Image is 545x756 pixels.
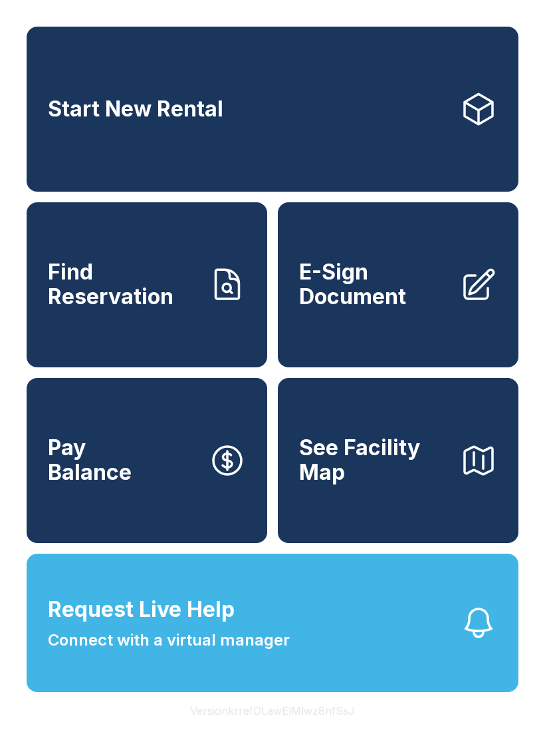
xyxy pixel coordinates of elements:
button: See Facility Map [278,378,518,543]
button: PayBalance [27,378,267,543]
span: Find Reservation [48,260,198,309]
span: Pay Balance [48,436,132,484]
span: See Facility Map [299,436,449,484]
button: Request Live HelpConnect with a virtual manager [27,554,518,692]
button: VersionkrrefDLawElMlwz8nfSsJ [179,692,366,729]
span: Request Live Help [48,594,235,626]
span: Connect with a virtual manager [48,628,290,652]
span: E-Sign Document [299,260,449,309]
a: Start New Rental [27,27,518,192]
a: Find Reservation [27,202,267,367]
span: Start New Rental [48,97,223,122]
a: E-Sign Document [278,202,518,367]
